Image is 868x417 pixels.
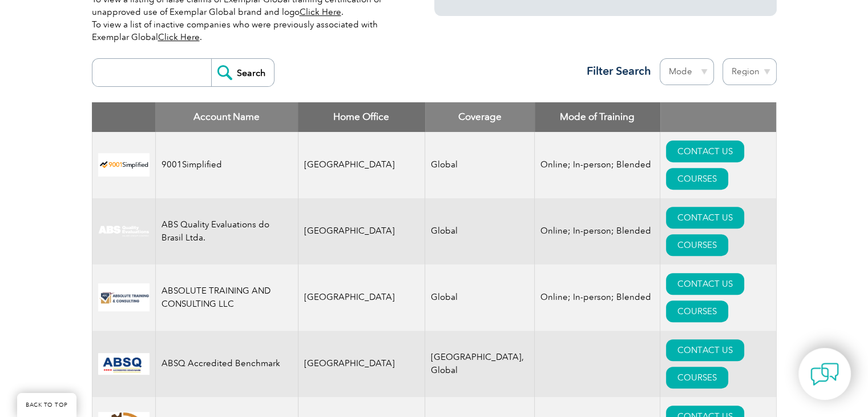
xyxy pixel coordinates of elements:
[211,59,274,86] input: Search
[158,32,200,42] a: Click Here
[425,102,535,132] th: Coverage: activate to sort column ascending
[298,102,425,132] th: Home Office: activate to sort column ascending
[98,353,150,375] img: cc24547b-a6e0-e911-a812-000d3a795b83-logo.png
[98,225,150,238] img: c92924ac-d9bc-ea11-a814-000d3a79823d-logo.jpg
[17,393,76,417] a: BACK TO TOP
[425,132,535,198] td: Global
[810,360,839,388] img: contact-chat.png
[666,339,744,361] a: CONTACT US
[298,264,425,331] td: [GEOGRAPHIC_DATA]
[155,102,298,132] th: Account Name: activate to sort column descending
[155,264,298,331] td: ABSOLUTE TRAINING AND CONSULTING LLC
[155,198,298,264] td: ABS Quality Evaluations do Brasil Ltda.
[98,283,150,311] img: 16e092f6-eadd-ed11-a7c6-00224814fd52-logo.png
[535,264,660,331] td: Online; In-person; Blended
[666,367,728,388] a: COURSES
[660,102,776,132] th: : activate to sort column ascending
[425,264,535,331] td: Global
[98,153,150,177] img: 37c9c059-616f-eb11-a812-002248153038-logo.png
[535,132,660,198] td: Online; In-person; Blended
[580,64,651,78] h3: Filter Search
[298,198,425,264] td: [GEOGRAPHIC_DATA]
[666,207,744,228] a: CONTACT US
[425,331,535,397] td: [GEOGRAPHIC_DATA], Global
[155,331,298,397] td: ABSQ Accredited Benchmark
[666,141,744,162] a: CONTACT US
[666,168,728,190] a: COURSES
[666,273,744,295] a: CONTACT US
[535,102,660,132] th: Mode of Training: activate to sort column ascending
[535,198,660,264] td: Online; In-person; Blended
[666,300,728,322] a: COURSES
[425,198,535,264] td: Global
[155,132,298,198] td: 9001Simplified
[666,234,728,256] a: COURSES
[298,331,425,397] td: [GEOGRAPHIC_DATA]
[300,7,341,17] a: Click Here
[298,132,425,198] td: [GEOGRAPHIC_DATA]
